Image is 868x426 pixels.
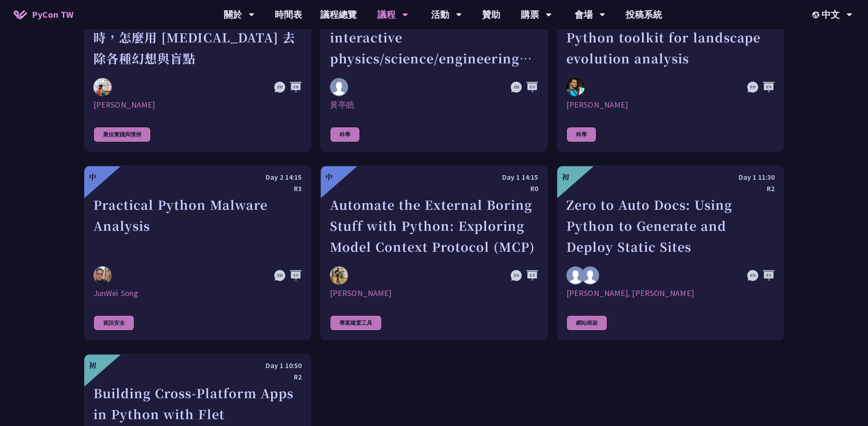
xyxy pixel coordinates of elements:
[14,10,27,19] img: Home icon of PyCon TW 2025
[93,6,302,69] div: 請來的 AI Agent 同事們在寫程式時，怎麼用 [MEDICAL_DATA] 去除各種幻想與盲點
[93,78,112,96] img: Keith Yang
[84,166,311,340] a: 中 Day 2 14:15 R3 Practical Python Malware Analysis JunWei Song JunWei Song 資訊安全
[566,315,607,331] div: 網站框架
[93,183,302,194] div: R3
[93,127,151,142] div: 最佳實踐與慣例
[330,127,360,142] div: 科學
[93,99,302,110] div: [PERSON_NAME]
[89,360,96,371] div: 初
[330,6,538,69] div: How to write an easy to use, interactive physics/science/engineering simulator leveraging ctypes,...
[812,11,822,18] img: Locale Icon
[566,288,775,299] div: [PERSON_NAME], [PERSON_NAME]
[330,99,538,110] div: 黃亭皓
[325,171,333,182] div: 中
[566,127,596,142] div: 科學
[93,360,302,371] div: Day 1 10:50
[93,171,302,183] div: Day 2 14:15
[93,371,302,383] div: R2
[566,171,775,183] div: Day 1 11:30
[330,171,538,183] div: Day 1 14:15
[330,266,348,285] img: Ryosuke Tanno
[581,266,599,285] img: Tiffany Gau
[566,78,585,96] img: Ricarido Saturay
[32,8,73,21] span: PyCon TW
[330,315,382,331] div: 專案建置工具
[330,183,538,194] div: R0
[320,166,548,340] a: 中 Day 1 14:15 R0 Automate the External Boring Stuff with Python: Exploring Model Context Protocol...
[330,288,538,299] div: [PERSON_NAME]
[93,266,112,285] img: JunWei Song
[566,194,775,257] div: Zero to Auto Docs: Using Python to Generate and Deploy Static Sites
[89,171,96,182] div: 中
[5,3,82,26] a: PyCon TW
[566,6,775,69] div: From topography to process: A Python toolkit for landscape evolution analysis
[93,315,134,331] div: 資訊安全
[566,99,775,110] div: [PERSON_NAME]
[557,166,784,340] a: 初 Day 1 11:30 R2 Zero to Auto Docs: Using Python to Generate and Deploy Static Sites Daniel GauTi...
[566,266,585,285] img: Daniel Gau
[93,288,302,299] div: JunWei Song
[562,171,569,182] div: 初
[330,78,348,96] img: 黃亭皓
[566,183,775,194] div: R2
[330,194,538,257] div: Automate the External Boring Stuff with Python: Exploring Model Context Protocol (MCP)
[93,194,302,257] div: Practical Python Malware Analysis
